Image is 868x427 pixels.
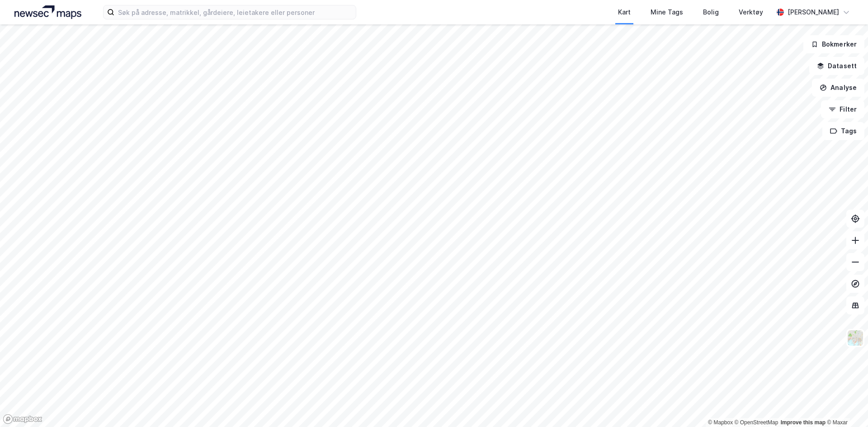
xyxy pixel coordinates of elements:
div: Bolig [703,7,719,18]
div: Mine Tags [651,7,683,18]
iframe: Chat Widget [823,384,868,427]
div: Verktøy [739,7,763,18]
img: logo.a4113a55bc3d86da70a041830d287a7e.svg [14,5,81,19]
div: Kontrollprogram for chat [823,384,868,427]
div: Kart [618,7,631,18]
input: Søk på adresse, matrikkel, gårdeiere, leietakere eller personer [114,5,356,19]
div: [PERSON_NAME] [788,7,839,18]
